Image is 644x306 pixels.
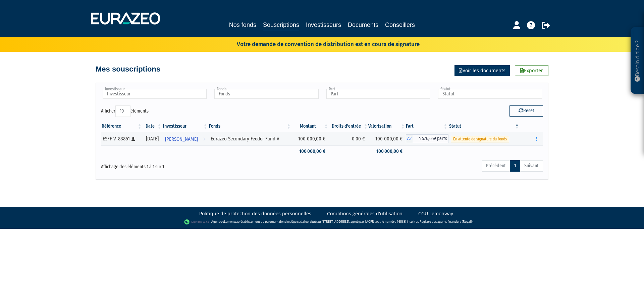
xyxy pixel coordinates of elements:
th: Montant: activer pour trier la colonne par ordre croissant [291,121,329,132]
th: Part: activer pour trier la colonne par ordre croissant [406,121,448,132]
select: Afficheréléments [115,105,130,117]
th: Référence : activer pour trier la colonne par ordre croissant [101,121,143,132]
span: [PERSON_NAME] [165,133,198,145]
img: logo-lemonway.png [184,219,210,225]
div: Affichage des éléments 1 à 1 sur 1 [101,160,279,170]
th: Statut : activer pour trier la colonne par ordre d&eacute;croissant [448,121,520,132]
p: Votre demande de convention de distribution est en cours de signature [217,39,420,48]
th: Droits d'entrée: activer pour trier la colonne par ordre croissant [329,121,368,132]
td: 100 000,00 € [368,145,406,157]
th: Date: activer pour trier la colonne par ordre croissant [143,121,162,132]
a: Exporter [515,65,548,76]
div: ESFF V-83851 [103,135,140,142]
span: A2 [406,134,413,143]
button: Reset [509,105,543,116]
div: [DATE] [145,135,160,142]
a: Registre des agents financiers (Regafi) [420,219,473,224]
p: Besoin d'aide ? [634,31,641,91]
i: [Français] Personne physique [131,137,135,141]
span: En attente de signature du fonds [451,136,509,142]
span: 4 576,659 parts [413,134,448,143]
a: Souscriptions [263,20,299,31]
a: 1 [510,160,520,172]
i: Voir l'investisseur [203,133,206,145]
label: Afficher éléments [101,105,149,117]
th: Valorisation: activer pour trier la colonne par ordre croissant [368,121,406,132]
td: 100 000,00 € [291,145,329,157]
a: [PERSON_NAME] [162,132,208,145]
th: Fonds: activer pour trier la colonne par ordre croissant [208,121,291,132]
a: CGU Lemonway [418,210,453,217]
img: 1732889491-logotype_eurazeo_blanc_rvb.png [91,12,160,25]
a: Conseillers [385,20,415,30]
a: Politique de protection des données personnelles [199,210,311,217]
a: Nos fonds [229,20,256,30]
th: Investisseur: activer pour trier la colonne par ordre croissant [162,121,208,132]
a: Documents [348,20,378,30]
a: Investisseurs [306,20,341,30]
h4: Mes souscriptions [96,65,160,73]
div: A2 - Eurazeo Secondary Feeder Fund V [406,134,448,143]
a: Voir les documents [454,65,510,76]
a: Lemonway [224,219,239,224]
td: 100 000,00 € [291,132,329,145]
div: Eurazeo Secondary Feeder Fund V [211,135,289,142]
a: Conditions générales d'utilisation [327,210,402,217]
td: 0,00 € [329,132,368,145]
td: 100 000,00 € [368,132,406,145]
div: - Agent de (établissement de paiement dont le siège social est situé au [STREET_ADDRESS], agréé p... [7,219,637,225]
